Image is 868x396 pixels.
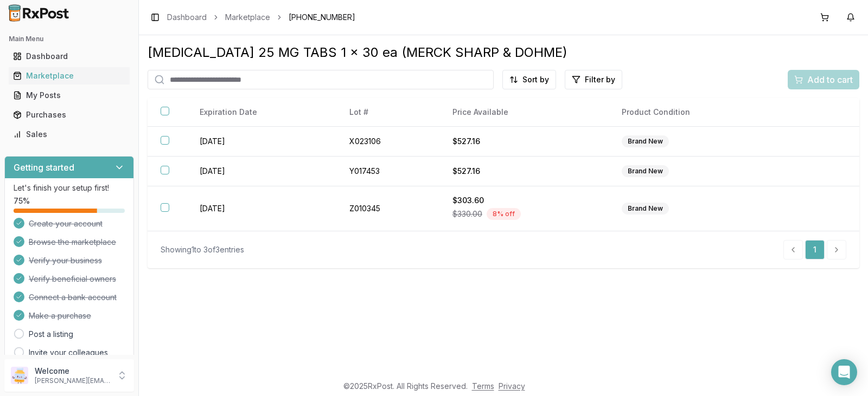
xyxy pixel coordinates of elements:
[502,70,556,89] button: Sort by
[499,381,525,391] a: Privacy
[9,105,130,125] a: Purchases
[13,51,125,62] div: Dashboard
[35,376,110,385] p: [PERSON_NAME][EMAIL_ADDRESS][DOMAIN_NAME]
[167,12,355,23] nav: breadcrumb
[452,166,596,177] div: $527.16
[11,367,28,384] img: User avatar
[187,157,336,186] td: [DATE]
[336,157,439,186] td: Y017453
[4,48,134,65] button: Dashboard
[9,125,130,144] a: Sales
[622,135,669,147] div: Brand New
[148,44,859,61] div: [MEDICAL_DATA] 25 MG TABS 1 x 30 ea (MERCK SHARP & DOHME)
[9,47,130,66] a: Dashboard
[13,90,125,101] div: My Posts
[452,209,482,219] span: $330.00
[622,165,669,177] div: Brand New
[161,244,244,255] div: Showing 1 to 3 of 3 entries
[585,74,615,85] span: Filter by
[35,366,110,376] p: Welcome
[9,66,130,86] a: Marketplace
[14,161,74,174] h3: Getting started
[29,237,116,248] span: Browse the marketplace
[187,98,336,127] th: Expiration Date
[622,203,669,215] div: Brand New
[4,87,134,104] button: My Posts
[565,70,622,89] button: Filter by
[13,129,125,140] div: Sales
[187,186,336,231] td: [DATE]
[29,218,103,229] span: Create your account
[9,86,130,105] a: My Posts
[336,127,439,157] td: X023106
[487,208,521,220] div: 8 % off
[14,196,30,206] span: 75 %
[4,67,134,85] button: Marketplace
[336,186,439,231] td: Z010345
[4,126,134,143] button: Sales
[609,98,778,127] th: Product Condition
[452,136,596,147] div: $527.16
[783,240,846,259] nav: pagination
[4,106,134,124] button: Purchases
[13,109,125,120] div: Purchases
[29,329,73,340] a: Post a listing
[289,12,355,23] span: [PHONE_NUMBER]
[4,4,74,22] img: RxPost Logo
[29,347,108,358] a: Invite your colleagues
[472,381,494,391] a: Terms
[13,70,125,81] div: Marketplace
[187,127,336,157] td: [DATE]
[9,35,130,43] h2: Main Menu
[29,255,102,266] span: Verify your business
[831,359,857,385] div: Open Intercom Messenger
[29,274,116,284] span: Verify beneficial owners
[167,12,207,23] a: Dashboard
[336,98,439,127] th: Lot #
[439,98,609,127] th: Price Available
[29,310,91,321] span: Make a purchase
[29,292,117,303] span: Connect a bank account
[14,183,125,193] p: Let's finish your setup first!
[225,12,270,23] a: Marketplace
[452,195,596,206] div: $303.60
[522,74,549,85] span: Sort by
[805,240,825,259] a: 1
